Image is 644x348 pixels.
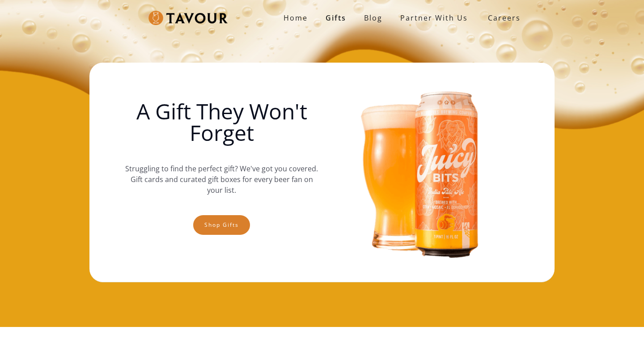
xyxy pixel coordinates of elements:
a: Home [275,9,317,27]
a: Shop gifts [193,215,250,235]
strong: Careers [488,9,521,27]
p: Struggling to find the perfect gift? We've got you covered. Gift cards and curated gift boxes for... [125,154,318,204]
a: partner with us [391,9,477,27]
a: Blog [355,9,391,27]
h1: A Gift They Won't Forget [125,101,318,144]
strong: Home [284,13,308,23]
a: Careers [477,5,527,30]
a: Gifts [317,9,355,27]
